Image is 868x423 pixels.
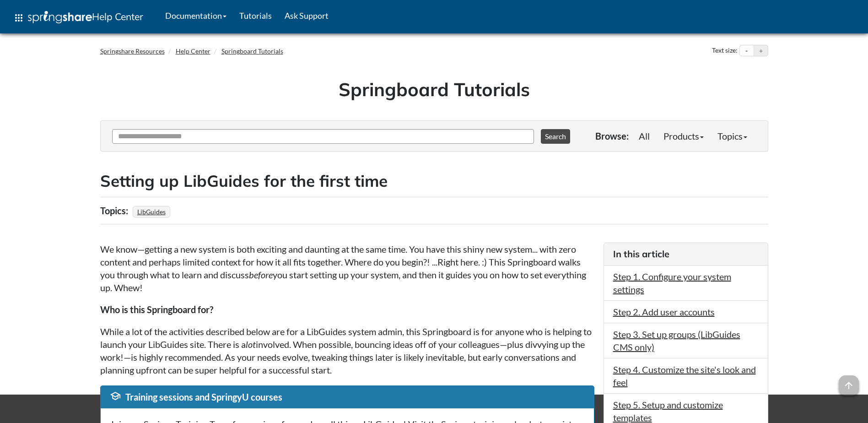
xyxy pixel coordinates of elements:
[711,127,754,145] a: Topics
[28,11,92,23] img: Springshare
[595,130,629,142] p: Browse:
[710,45,739,57] div: Text size:
[159,4,233,27] a: Documentation
[125,391,282,402] span: Training sessions and SpringyU courses
[613,329,740,352] a: Step 3. Set up groups (LibGuides CMS only)
[221,47,283,55] a: Springboard Tutorials
[632,127,657,145] a: All
[613,248,759,260] h3: In this article
[110,390,121,401] span: school
[136,205,167,218] a: LibGuides
[100,243,594,294] p: We know—getting a new system is both exciting and daunting at the same time. You have this shiny ...
[839,376,859,387] a: arrow_upward
[613,364,756,388] a: Step 4. Customize the site's look and feel
[541,129,570,144] button: Search
[754,45,768,56] button: Increase text size
[100,304,213,315] strong: Who is this Springboard for?
[100,170,768,192] h2: Setting up LibGuides for the first time
[100,47,165,55] a: Springshare Resources
[613,271,731,295] a: Step 1. Configure your system settings
[91,401,777,416] div: This site uses cookies as well as records your IP address for usage statistics.
[233,4,278,27] a: Tutorials
[740,45,754,56] button: Decrease text size
[246,339,256,350] em: lot
[176,47,210,55] a: Help Center
[7,4,150,32] a: apps Help Center
[657,127,711,145] a: Products
[613,306,715,317] a: Step 2. Add user accounts
[100,202,130,219] div: Topics:
[107,76,761,102] h1: Springboard Tutorials
[13,12,24,23] span: apps
[249,269,273,280] em: before
[278,4,335,27] a: Ask Support
[100,325,594,376] p: While a lot of the activities described below are for a LibGuides system admin, this Springboard ...
[613,399,723,423] a: Step 5. Setup and customize templates
[839,375,859,396] span: arrow_upward
[92,11,143,22] span: Help Center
